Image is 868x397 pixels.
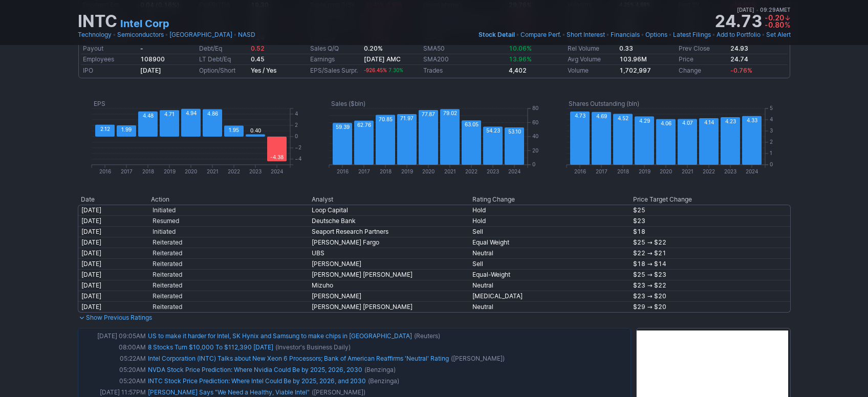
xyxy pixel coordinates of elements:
[169,30,232,40] a: [GEOGRAPHIC_DATA]
[80,342,147,353] td: 08:00AM
[630,280,790,291] td: $23 → $22
[451,354,505,364] span: ([PERSON_NAME])
[295,144,301,150] text: −2
[479,31,515,38] span: Stock Detail
[465,168,478,174] text: 2022
[83,45,103,52] a: Payout
[509,45,532,52] span: 10.06%
[113,30,116,40] span: •
[469,205,630,215] td: Hold
[78,226,148,237] td: [DATE]
[765,20,784,29] span: -0.80
[78,323,428,328] img: nic2x2.gif
[140,67,161,74] b: [DATE]
[714,13,762,30] strong: 24.73
[630,248,790,258] td: $22 → $21
[151,292,184,300] span: Reiterated
[532,119,538,125] text: 60
[148,366,362,373] a: NVDA Stock Price Prediction: Where Nvidia Could Be by 2025, 2026, 2030
[532,105,538,111] text: 80
[207,111,218,117] text: 4.86
[611,30,640,40] a: Financials
[309,280,469,291] td: Mizuho
[308,43,362,54] td: Sales Q/Q
[765,13,784,22] span: -0.20
[151,281,184,290] span: Reiterated
[562,30,566,40] span: •
[596,113,607,119] text: 4.69
[717,30,761,40] a: Add to Portfolio
[704,119,714,125] text: 4.14
[197,43,249,54] td: Debt/Eq
[229,127,239,133] text: 1.95
[364,55,401,63] b: [DATE] AMC
[357,122,371,128] text: 62.76
[250,127,261,134] text: 0.40
[509,55,532,63] span: 13.96%
[574,168,586,174] text: 2016
[566,43,617,54] td: Rel Volume
[335,124,349,130] text: 59.39
[151,238,184,247] span: Reiterated
[617,168,629,174] text: 2018
[566,54,617,65] td: Avg Volume
[520,30,561,40] a: Compare Perf.
[639,118,650,124] text: 4.29
[197,54,249,65] td: LT Debt/Eq
[251,45,265,52] span: 0.52
[785,20,790,29] span: %
[596,168,607,174] text: 2017
[364,45,383,52] b: 0.20%
[569,100,639,107] text: Shares Outstanding (bln)
[364,68,387,73] span: -926.45%
[331,100,365,107] text: Sales ($bln)
[770,150,772,156] text: 1
[619,55,647,63] b: 103.96M
[163,168,175,174] text: 2019
[469,248,630,258] td: Neutral
[117,30,164,40] a: Semiconductors
[469,194,630,205] th: Rating Change
[151,228,177,236] span: Initiated
[712,30,715,40] span: •
[270,154,284,160] text: -4.38
[78,30,112,40] a: Technology
[567,30,605,40] a: Short Interest
[164,111,175,117] text: 4.71
[682,168,693,174] text: 2021
[142,113,153,119] text: 4.48
[120,16,169,31] a: Intel Corp
[645,30,667,40] a: Options
[630,226,790,237] td: $18
[309,291,469,301] td: [PERSON_NAME]
[730,67,752,74] span: -0.76%
[725,118,736,124] text: 4.23
[295,122,298,128] text: 2
[271,168,283,174] text: 2024
[336,168,348,174] text: 2016
[151,217,181,225] span: Resumed
[295,111,298,117] text: 4
[80,330,147,342] td: [DATE] 09:05AM
[422,168,435,174] text: 2020
[78,248,148,258] td: [DATE]
[770,139,773,145] text: 2
[508,168,520,174] text: 2024
[78,205,148,215] td: [DATE]
[756,7,758,13] span: •
[730,55,748,63] b: 24.74
[151,249,184,257] span: Reiterated
[275,342,351,352] span: (Investor's Business Daily)
[469,215,630,226] td: Hold
[469,226,630,237] td: Sell
[508,128,520,135] text: 53.10
[516,30,519,40] span: •
[140,45,143,52] b: -
[762,30,765,40] span: •
[151,260,184,268] span: Reiterated
[469,280,630,291] td: Neutral
[469,258,630,269] td: Sell
[378,116,392,122] text: 70.85
[421,54,507,65] td: SMA200
[206,168,218,174] text: 2021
